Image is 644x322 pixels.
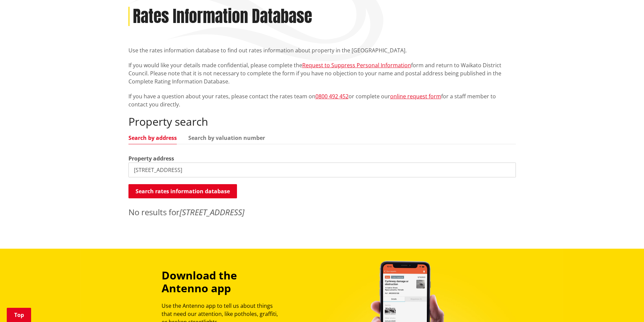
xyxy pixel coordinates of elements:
h1: Rates Information Database [133,7,312,26]
h3: Download the Antenno app [162,269,284,295]
p: No results for [128,206,516,218]
button: Search rates information database [128,184,237,198]
label: Property address [128,154,174,163]
a: Search by address [128,135,177,141]
em: [STREET_ADDRESS] [180,206,244,218]
input: e.g. Duke Street NGARUAWAHIA [128,163,516,177]
a: Request to Suppress Personal Information [302,61,411,69]
a: Top [7,308,31,322]
a: 0800 492 452 [315,93,349,100]
p: Use the rates information database to find out rates information about property in the [GEOGRAPHI... [128,46,516,54]
iframe: Messenger Launcher [613,294,637,318]
p: If you would like your details made confidential, please complete the form and return to Waikato ... [128,61,516,85]
a: online request form [390,93,441,100]
a: Search by valuation number [188,135,265,141]
p: If you have a question about your rates, please contact the rates team on or complete our for a s... [128,92,516,108]
h2: Property search [128,115,516,128]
